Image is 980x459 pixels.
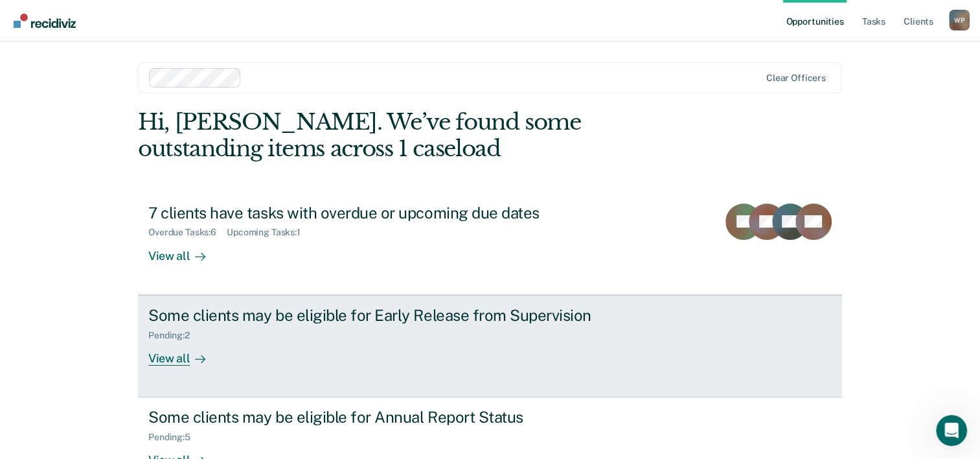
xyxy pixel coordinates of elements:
[227,227,311,238] div: Upcoming Tasks : 1
[148,306,603,325] div: Some clients may be eligible for Early Release from Supervision
[949,10,970,30] button: Profile dropdown button
[148,408,603,427] div: Some clients may be eligible for Annual Report Status
[148,432,201,443] div: Pending : 5
[148,330,200,341] div: Pending : 2
[148,238,221,263] div: View all
[949,10,970,30] div: W P
[148,227,227,238] div: Overdue Tasks : 6
[138,109,701,162] div: Hi, [PERSON_NAME]. We’ve found some outstanding items across 1 caseload
[138,295,842,397] a: Some clients may be eligible for Early Release from SupervisionPending:2View all
[148,204,603,222] div: 7 clients have tasks with overdue or upcoming due dates
[936,415,967,446] iframe: Intercom live chat
[14,14,76,28] img: Recidiviz
[148,340,221,366] div: View all
[138,193,842,295] a: 7 clients have tasks with overdue or upcoming due datesOverdue Tasks:6Upcoming Tasks:1View all
[766,73,826,84] div: Clear officers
